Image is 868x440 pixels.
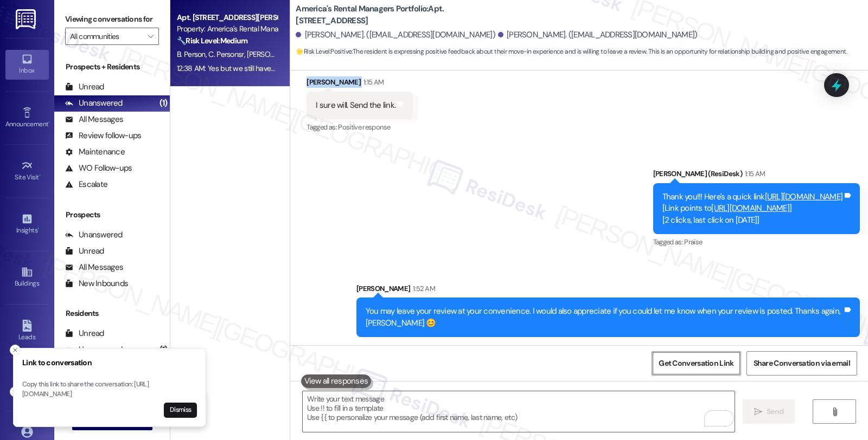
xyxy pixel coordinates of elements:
[831,407,839,416] i: 
[22,380,197,399] p: Copy this link to share the conversation: [URL][DOMAIN_NAME]
[177,36,247,46] strong: 🔧 Risk Level: Medium
[498,29,698,41] div: [PERSON_NAME]. ([EMAIL_ADDRESS][DOMAIN_NAME])
[767,406,783,417] span: Send
[5,157,49,186] a: Site Visit •
[653,168,860,183] div: [PERSON_NAME] (ResiDesk)
[54,308,170,319] div: Residents
[653,234,860,250] div: Tagged as:
[22,357,197,368] h3: Link to conversation
[65,179,107,190] div: Escalate
[54,209,170,221] div: Prospects
[652,351,741,376] button: Get Conversation Link
[65,81,104,93] div: Unread
[48,119,50,126] span: •
[209,49,247,59] span: C. Personsr
[296,3,513,27] b: America's Rental Managers Portfolio: Apt. [STREET_ADDRESS]
[177,23,277,35] div: Property: America's Rental Managers Portfolio
[361,76,384,88] div: 1:15 AM
[157,95,170,112] div: (1)
[5,316,49,346] a: Leads
[10,345,21,355] button: Close toast
[177,63,328,73] div: 12:38 AM: Yes but we still haven't received a filter
[366,306,843,329] div: You may leave your review at your convenience. I would also appreciate if you could let me know w...
[65,328,104,339] div: Unread
[5,263,49,292] a: Buildings
[754,407,762,416] i: 
[5,50,49,79] a: Inbox
[164,403,197,418] button: Dismiss
[711,203,789,213] a: [URL][DOMAIN_NAME]
[65,163,132,174] div: WO Follow-ups
[177,12,277,23] div: Apt. [STREET_ADDRESS][PERSON_NAME], [STREET_ADDRESS][PERSON_NAME]
[746,351,857,376] button: Share Conversation via email
[296,47,352,56] strong: 🌟 Risk Level: Positive
[410,283,435,294] div: 1:52 AM
[5,210,49,239] a: Insights •
[742,168,765,179] div: 1:15 AM
[65,114,123,125] div: All Messages
[65,245,104,257] div: Unread
[5,370,49,399] a: Templates •
[754,358,850,369] span: Share Conversation via email
[338,122,390,132] span: Positive response
[65,11,159,28] label: Viewing conversations for
[247,49,302,59] span: [PERSON_NAME]
[765,191,843,202] a: [URL][DOMAIN_NAME]
[16,9,38,29] img: ResiDesk Logo
[65,146,125,158] div: Maintenance
[303,391,735,432] textarea: To enrich screen reader interactions, please activate Accessibility in Grammarly extension settings
[356,283,860,298] div: [PERSON_NAME]
[662,191,843,226] div: Thank you!!! Here's a quick link [Link points to ] [2 clicks, last click on [DATE]]
[37,225,39,232] span: •
[743,399,795,424] button: Send
[54,61,170,73] div: Prospects + Residents
[148,32,154,41] i: 
[65,130,141,141] div: Review follow-ups
[296,46,847,57] span: : The resident is expressing positive feedback about their move-in experience and is willing to l...
[307,119,413,135] div: Tagged as:
[177,49,208,59] span: B. Person
[296,29,495,41] div: [PERSON_NAME]. ([EMAIL_ADDRESS][DOMAIN_NAME])
[684,237,702,247] span: Praise
[65,278,128,289] div: New Inbounds
[65,98,123,109] div: Unanswered
[39,172,41,179] span: •
[65,229,123,241] div: Unanswered
[70,28,142,45] input: All communities
[10,386,21,397] button: Close toast
[307,76,413,92] div: [PERSON_NAME]
[316,100,395,111] div: I sure will. Send the link.
[65,262,123,273] div: All Messages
